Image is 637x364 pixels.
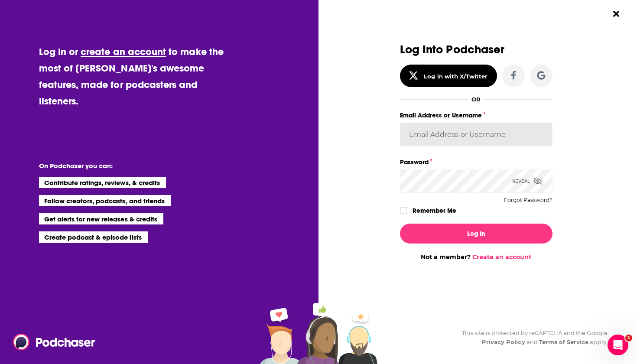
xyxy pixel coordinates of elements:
span: 1 [625,335,632,341]
a: create an account [81,45,166,58]
li: Get alerts for new releases & credits [39,213,163,224]
input: Email Address or Username [400,123,552,146]
div: Log in with X/Twitter [424,73,487,80]
button: Close Button [608,6,624,22]
div: This site is protected by reCAPTCHA and the Google and apply. [455,328,608,347]
li: Create podcast & episode lists [39,231,148,243]
li: On Podchaser you can: [39,162,212,170]
a: Create an account [472,253,531,261]
h3: Log Into Podchaser [400,43,552,56]
div: Not a member? [400,253,552,261]
button: Log in with X/Twitter [400,65,497,87]
a: Podchaser - Follow, Share and Rate Podcasts [13,334,89,350]
label: Remember Me [413,205,456,216]
img: Podchaser - Follow, Share and Rate Podcasts [13,334,96,350]
div: OR [471,96,481,103]
li: Contribute ratings, reviews, & credits [39,177,166,188]
iframe: Intercom live chat [608,335,628,355]
li: Follow creators, podcasts, and friends [39,195,171,206]
a: Terms of Service [539,338,589,345]
a: Privacy Policy [482,338,525,345]
button: Forgot Password? [504,197,552,203]
label: Email Address or Username [400,110,552,121]
div: Reveal [512,169,542,193]
button: Log In [400,224,552,244]
label: Password [400,156,552,168]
